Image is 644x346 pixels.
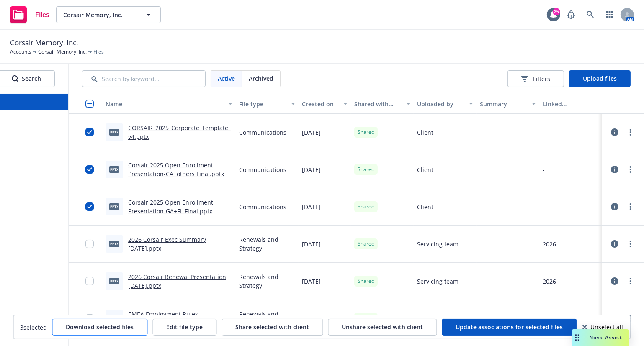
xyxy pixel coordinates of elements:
span: Client [417,202,433,211]
input: Toggle Row Selected [85,128,94,136]
button: Linked associations [539,94,602,114]
span: Filters [533,74,550,83]
button: Update associations for selected files [442,319,577,336]
button: Summary [477,94,539,114]
span: Renewals and Strategy [239,272,295,290]
a: more [626,164,636,174]
a: Search [582,6,599,23]
a: CORSAIR_2025_Corporate_Template_v4.pptx [128,124,231,141]
span: [DATE] [302,128,321,137]
span: Edit file type [167,323,203,331]
input: Toggle Row Selected [85,314,94,323]
span: pptx [109,241,119,247]
a: Accounts [10,48,31,56]
div: 2026 [543,277,556,286]
span: Shared [358,166,374,173]
a: Corsair 2025 Open Enrollment Presentation-CA+others Final.pptx [128,161,224,178]
button: Corsair Memory, Inc. [56,6,161,23]
span: Shared [358,128,374,136]
a: more [626,276,636,286]
div: Shared with client [354,100,401,108]
div: 25 [553,8,560,15]
div: - [543,165,545,174]
div: Summary [480,100,527,108]
div: Name [106,100,223,108]
span: Shared [358,203,374,210]
a: 2026 Corsair Exec Summary [DATE].pptx [128,236,206,252]
span: Files [35,11,49,18]
button: Created on [299,94,351,114]
span: [DATE] [302,165,321,174]
a: more [626,202,636,212]
span: Unshare selected with client [342,323,423,331]
button: Unshare selected with client [328,319,437,336]
span: Nova Assist [589,334,622,341]
button: Name [102,94,236,114]
span: Archived [249,74,273,83]
span: [DATE] [302,240,321,249]
input: Toggle Row Selected [85,165,94,174]
div: 2025 [543,314,556,323]
span: Corsair Memory, Inc. [10,37,78,48]
span: Client [417,165,433,174]
a: Corsair 2025 Open Enrollment Presentation-GA+FL Final.pptx [128,198,213,215]
button: Nova Assist [572,329,629,346]
span: Client [417,314,433,323]
button: Upload files [569,70,631,87]
button: Shared with client [351,94,414,114]
span: Filters [521,74,550,83]
a: Corsair Memory, Inc. [38,48,87,56]
span: Shared [358,240,374,248]
div: - [543,202,545,211]
input: Toggle Row Selected [85,202,94,211]
span: Renewals and Strategy [239,235,295,253]
span: Active [218,74,235,83]
span: Shared [358,277,374,285]
span: Corsair Memory, Inc. [63,10,136,19]
span: Update associations for selected files [456,323,563,331]
span: pptx [109,278,119,284]
a: more [626,239,636,249]
div: Uploaded by [417,100,464,108]
a: EMEA Employment Rules Spreadsheet.xlsx [128,310,198,327]
button: Unselect all [582,319,624,336]
span: pptx [109,166,119,172]
svg: Search [12,75,18,82]
button: Edit file type [153,319,217,336]
input: Toggle Row Selected [85,277,94,285]
span: Unselect all [591,324,623,330]
a: more [626,313,636,323]
span: Renewals and Strategy [239,310,295,327]
span: [DATE] [302,277,321,286]
input: Toggle Row Selected [85,240,94,248]
a: Switch app [601,6,618,23]
a: more [626,127,636,137]
span: Communications [239,202,286,211]
input: Select all [85,100,94,108]
input: Search by keyword... [82,70,206,87]
span: Share selected with client [236,323,309,331]
a: Files [7,3,53,26]
span: [DATE] [302,202,321,211]
div: 2026 [543,240,556,249]
button: Share selected with client [222,319,323,336]
span: Files [93,48,104,56]
span: Servicing team [417,277,459,286]
button: File type [236,94,299,114]
span: Client [417,128,433,137]
button: Filters [507,70,564,87]
span: 3 selected [21,323,47,332]
a: Report a Bug [563,6,580,23]
div: - [543,128,545,137]
span: Communications [239,128,286,137]
span: Shared [358,315,374,322]
span: pptx [109,203,119,210]
div: File type [239,100,286,108]
span: pptx [109,129,119,135]
span: [DATE] [302,314,321,323]
span: Download selected files [66,323,134,331]
button: Download selected files [52,319,148,336]
span: Communications [239,165,286,174]
div: Drag to move [572,329,582,346]
div: Search [12,71,41,87]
